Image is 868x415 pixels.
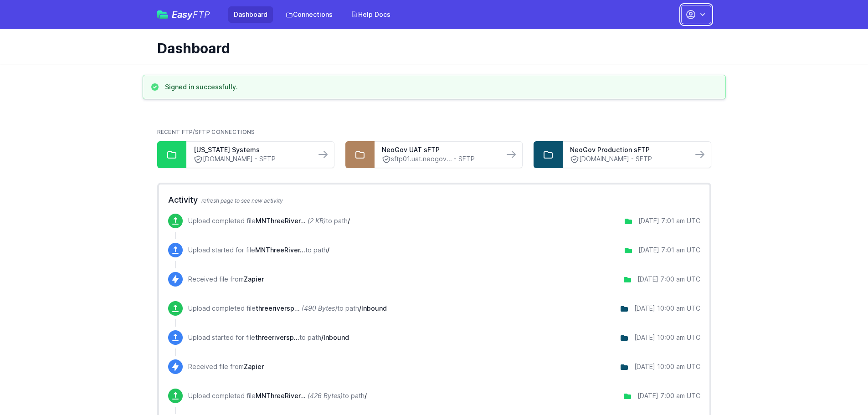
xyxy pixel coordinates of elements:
[382,145,497,154] a: NeoGov UAT sFTP
[244,275,264,283] span: Zapier
[637,275,700,284] div: [DATE] 7:00 am UTC
[168,194,700,206] h2: Activity
[256,304,300,312] span: threeriverspd_Employee_2025-10-01.txt
[570,154,685,164] a: [DOMAIN_NAME] - SFTP
[302,304,337,312] i: (490 Bytes)
[188,246,329,255] p: Upload started for file to path
[157,10,210,19] a: EasyFTP
[157,128,711,136] h2: Recent FTP/SFTP Connections
[228,6,273,23] a: Dashboard
[193,9,210,20] span: FTP
[244,363,264,370] span: Zapier
[365,392,367,400] span: /
[359,304,387,312] span: /Inbound
[327,246,329,254] span: /
[201,197,283,204] span: refresh page to see new activity
[321,333,349,341] span: /Inbound
[348,217,350,225] span: /
[822,369,857,404] iframe: Drift Widget Chat Controller
[570,145,685,154] a: NeoGov Production sFTP
[194,154,308,164] a: [DOMAIN_NAME] - SFTP
[637,391,700,400] div: [DATE] 7:00 am UTC
[188,391,367,400] p: Upload completed file to path
[308,217,326,225] i: (2 KB)
[165,82,238,92] h3: Signed in successfully.
[157,10,168,19] img: easyftp_logo.png
[157,40,704,56] h1: Dashboard
[634,333,700,342] div: [DATE] 10:00 am UTC
[634,362,700,371] div: [DATE] 10:00 am UTC
[308,392,343,400] i: (426 Bytes)
[172,10,210,19] span: Easy
[255,246,305,254] span: MNThreeRivers_RecTracUsers.csv
[188,216,350,225] p: Upload completed file to path
[194,145,308,154] a: [US_STATE] Systems
[345,6,396,23] a: Help Docs
[256,217,306,225] span: MNThreeRivers_RecTracUsers.csv
[255,333,299,341] span: threeriverspd_Employee_2025-10-01.txt
[638,216,700,225] div: [DATE] 7:01 am UTC
[188,362,264,371] p: Received file from
[634,304,700,313] div: [DATE] 10:00 am UTC
[188,304,387,313] p: Upload completed file to path
[188,275,264,284] p: Received file from
[638,246,700,255] div: [DATE] 7:01 am UTC
[256,392,306,400] span: MNThreeRivers_RecTracUsers.csv
[188,333,349,342] p: Upload started for file to path
[280,6,338,23] a: Connections
[382,154,497,164] a: sftp01.uat.neogov... - SFTP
